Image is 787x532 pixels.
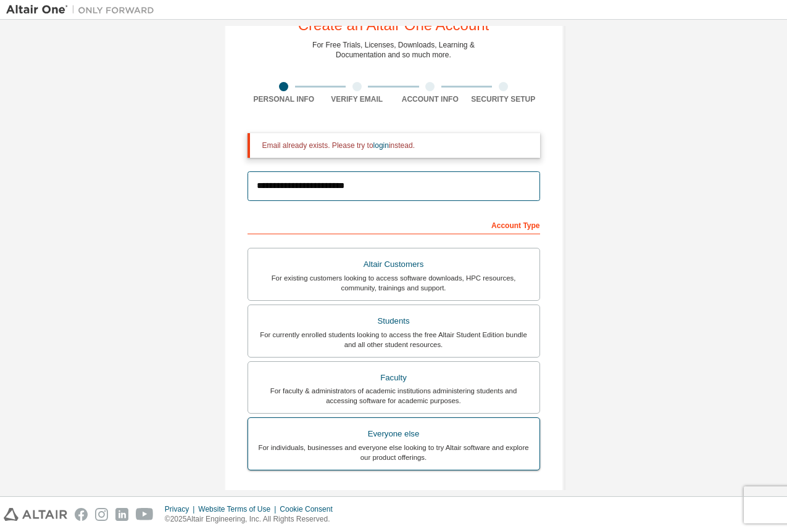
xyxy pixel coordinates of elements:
[165,504,198,514] div: Privacy
[115,508,128,521] img: linkedin.svg
[248,215,540,234] div: Account Type
[165,514,340,525] p: © 2025 Altair Engineering, Inc. All Rights Reserved.
[320,94,394,104] div: Verify Email
[467,94,540,104] div: Security Setup
[298,18,489,33] div: Create an Altair One Account
[373,141,389,150] a: login
[198,504,280,514] div: Website Terms of Use
[262,141,530,150] div: Email already exists. Please try to instead.
[256,443,532,462] div: For individuals, businesses and everyone else looking to try Altair software and explore our prod...
[256,330,532,350] div: For currently enrolled students looking to access the free Altair Student Edition bundle and all ...
[248,489,540,509] div: Your Profile
[6,4,160,16] img: Altair One
[75,508,88,521] img: facebook.svg
[256,256,532,273] div: Altair Customers
[136,508,154,521] img: youtube.svg
[4,508,67,521] img: altair_logo.svg
[280,504,339,514] div: Cookie Consent
[312,40,475,60] div: For Free Trials, Licenses, Downloads, Learning & Documentation and so much more.
[256,425,532,443] div: Everyone else
[95,508,108,521] img: instagram.svg
[256,369,532,387] div: Faculty
[256,386,532,406] div: For faculty & administrators of academic institutions administering students and accessing softwa...
[394,94,467,104] div: Account Info
[248,94,321,104] div: Personal Info
[256,273,532,293] div: For existing customers looking to access software downloads, HPC resources, community, trainings ...
[256,313,532,330] div: Students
